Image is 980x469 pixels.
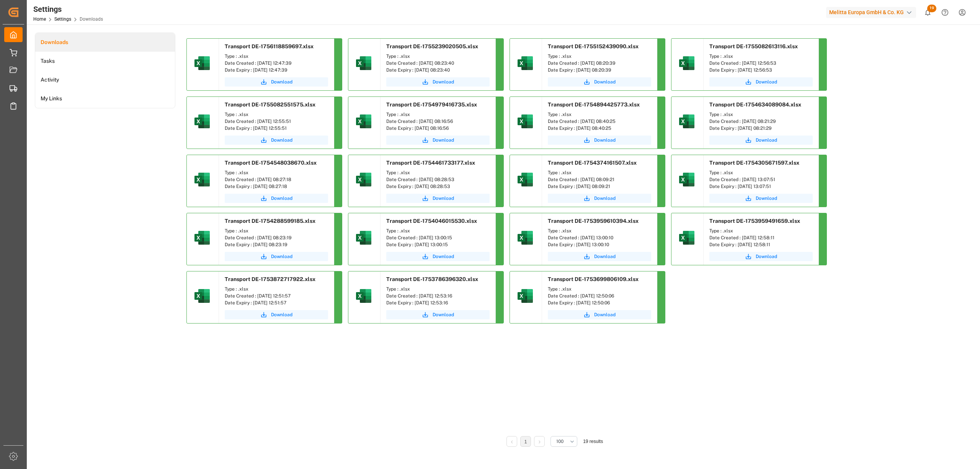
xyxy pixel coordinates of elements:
[548,227,651,234] div: Type : .xlsx
[548,286,651,293] div: Type : .xlsx
[709,60,813,67] div: Date Created : [DATE] 12:56:53
[386,252,490,261] button: Download
[225,169,328,176] div: Type : .xlsx
[594,253,616,260] span: Download
[709,43,798,49] span: Transport DE-1755082613116.xlsx
[271,253,292,260] span: Download
[678,112,696,131] img: microsoft-excel-2019--v1.png
[709,183,813,190] div: Date Expiry : [DATE] 13:07:51
[548,276,639,282] span: Transport DE-1753699806109.xlsx
[548,293,651,299] div: Date Created : [DATE] 12:50:06
[709,169,813,176] div: Type : .xlsx
[225,310,328,319] button: Download
[919,4,936,21] button: show 19 new notifications
[548,111,651,118] div: Type : .xlsx
[193,170,211,189] img: microsoft-excel-2019--v1.png
[354,170,373,189] img: microsoft-excel-2019--v1.png
[386,160,475,166] span: Transport DE-1754461733177.xlsx
[516,112,534,131] img: microsoft-excel-2019--v1.png
[594,195,616,202] span: Download
[354,54,373,72] img: microsoft-excel-2019--v1.png
[225,67,328,74] div: Date Expiry : [DATE] 12:47:39
[516,287,534,305] img: microsoft-excel-2019--v1.png
[225,136,328,145] a: Download
[35,70,175,89] a: Activity
[709,111,813,118] div: Type : .xlsx
[433,137,454,144] span: Download
[225,183,328,190] div: Date Expiry : [DATE] 08:27:18
[225,234,328,241] div: Date Created : [DATE] 08:23:19
[225,60,328,67] div: Date Created : [DATE] 12:47:39
[534,436,545,447] li: Next Page
[548,118,651,125] div: Date Created : [DATE] 08:40:25
[35,52,175,70] a: Tasks
[548,169,651,176] div: Type : .xlsx
[35,33,175,52] a: Downloads
[709,227,813,234] div: Type : .xlsx
[225,111,328,118] div: Type : .xlsx
[709,252,813,261] button: Download
[386,43,478,49] span: Transport DE-1755239020505.xlsx
[386,183,490,190] div: Date Expiry : [DATE] 08:28:53
[678,54,696,72] img: microsoft-excel-2019--v1.png
[386,276,478,282] span: Transport DE-1753786396320.xlsx
[936,4,954,21] button: Help Center
[386,194,490,203] button: Download
[826,5,919,20] button: Melitta Europa GmbH & Co. KG
[225,125,328,132] div: Date Expiry : [DATE] 12:55:51
[550,436,577,447] button: open menu
[35,89,175,108] a: My Links
[225,252,328,261] button: Download
[548,176,651,183] div: Date Created : [DATE] 08:09:21
[548,101,640,108] span: Transport DE-1754894425773.xlsx
[548,67,651,74] div: Date Expiry : [DATE] 08:20:39
[594,78,616,85] span: Download
[678,170,696,189] img: microsoft-excel-2019--v1.png
[548,160,637,166] span: Transport DE-1754374161507.xlsx
[225,43,314,49] span: Transport DE-1756118859697.xlsx
[709,53,813,60] div: Type : .xlsx
[756,253,777,260] span: Download
[225,299,328,306] div: Date Expiry : [DATE] 12:51:57
[193,229,211,247] img: microsoft-excel-2019--v1.png
[386,293,490,299] div: Date Created : [DATE] 12:53:16
[225,77,328,87] a: Download
[386,60,490,67] div: Date Created : [DATE] 08:23:40
[709,194,813,203] button: Download
[271,311,292,318] span: Download
[709,241,813,248] div: Date Expiry : [DATE] 12:58:11
[386,111,490,118] div: Type : .xlsx
[225,194,328,203] button: Download
[548,136,651,145] a: Download
[548,234,651,241] div: Date Created : [DATE] 13:00:10
[548,310,651,319] button: Download
[678,229,696,247] img: microsoft-excel-2019--v1.png
[516,54,534,72] img: microsoft-excel-2019--v1.png
[225,227,328,234] div: Type : .xlsx
[709,118,813,125] div: Date Created : [DATE] 08:21:29
[548,125,651,132] div: Date Expiry : [DATE] 08:40:25
[33,16,46,22] a: Home
[225,276,315,282] span: Transport DE-1753872717922.xlsx
[354,229,373,247] img: microsoft-excel-2019--v1.png
[516,229,534,247] img: microsoft-excel-2019--v1.png
[225,241,328,248] div: Date Expiry : [DATE] 08:23:19
[225,218,315,224] span: Transport DE-1754288599185.xlsx
[506,436,517,447] li: Previous Page
[927,5,936,12] span: 19
[54,16,71,22] a: Settings
[33,3,103,15] div: Settings
[548,252,651,261] a: Download
[225,176,328,183] div: Date Created : [DATE] 08:27:18
[548,194,651,203] button: Download
[271,137,292,144] span: Download
[709,136,813,145] a: Download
